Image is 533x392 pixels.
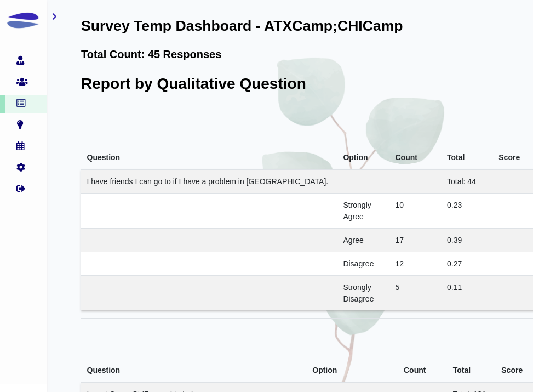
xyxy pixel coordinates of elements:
[447,319,496,383] th: Total
[81,319,307,383] th: Question
[337,194,389,229] td: Strongly Agree
[442,194,493,229] td: 0.23
[442,252,493,276] td: 0.27
[398,319,447,383] th: Count
[87,177,329,186] span: I have friends I can go to if I have a problem in [GEOGRAPHIC_DATA].
[307,319,398,383] th: Option
[5,3,41,39] img: main_logo.svg
[389,252,442,276] td: 12
[389,194,442,229] td: 10
[52,11,57,22] a: toggle-sidebar
[442,105,493,169] th: Total
[442,276,493,311] td: 0.11
[389,276,442,311] td: 5
[442,229,493,252] td: 0.39
[337,229,389,252] td: Agree
[337,252,389,276] td: Disagree
[442,169,493,194] td: Total: 44
[81,105,337,169] th: Question
[389,105,442,169] th: Count
[389,229,442,252] td: 17
[1,120,41,131] a: education
[337,105,389,169] th: Option
[337,276,389,311] td: Strongly Disagree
